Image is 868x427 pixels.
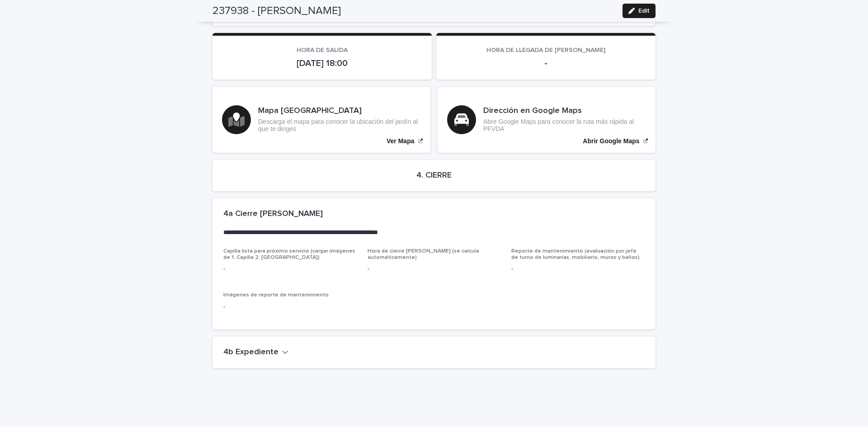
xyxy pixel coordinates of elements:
p: - [223,264,357,274]
p: - [368,264,501,274]
p: Descarga el mapa para conocer la ubicación del jardín al que te diriges [258,118,421,133]
button: Edit [623,4,656,18]
h3: Dirección en Google Maps [483,106,646,116]
p: Ver Mapa [387,137,414,145]
p: Abre Google Maps para conocer la ruta más rápida al PFVDA [483,118,646,133]
h3: Mapa [GEOGRAPHIC_DATA] [258,106,421,116]
p: - [447,58,645,69]
a: Ver Mapa [212,87,430,153]
span: Capilla lista para próximo servicio (cargar imágenes de 1. Capilla 2. [GEOGRAPHIC_DATA]) [223,249,355,260]
p: Abrir Google Maps [583,137,639,145]
span: Imágenes de reporte de mantenimiento [223,292,329,298]
span: Edit [638,8,650,14]
p: - [511,264,645,274]
h2: 4a Cierre [PERSON_NAME] [223,209,323,219]
h2: 237938 - [PERSON_NAME] [212,5,341,18]
p: [DATE] 18:00 [223,58,421,69]
span: HORA DE LLEGADA DE [PERSON_NAME] [486,47,605,53]
button: 4b Expediente [223,347,288,357]
h2: 4b Expediente [223,347,278,357]
h2: 4. CIERRE [416,171,452,181]
p: - [223,302,357,312]
a: Abrir Google Maps [438,87,656,153]
span: HORA DE SALIDA [297,47,348,53]
span: Hora de cierre [PERSON_NAME] (se calcula automáticamente) [368,249,479,260]
span: Reporte de mantenimiento (evaluación por jefe de turno de luminarias, mobiliario, muros y baños) [511,249,640,260]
